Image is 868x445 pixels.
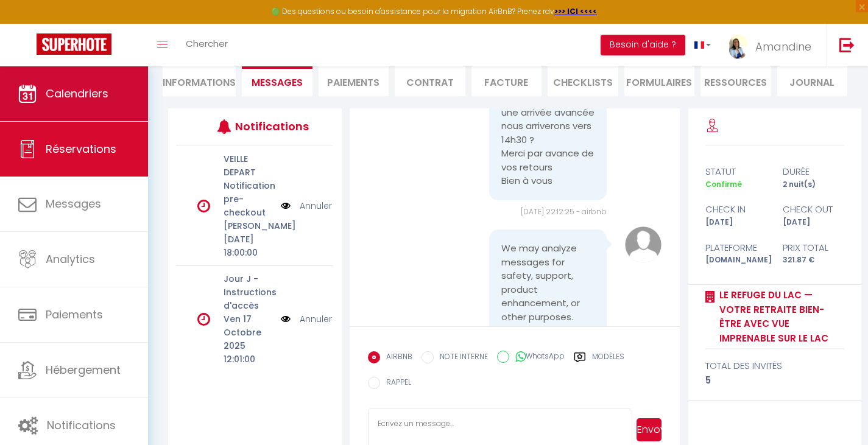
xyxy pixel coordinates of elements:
[839,37,855,52] img: logout
[729,35,747,59] img: ...
[300,199,332,212] a: Annuler
[755,39,811,54] span: Amandine
[521,206,607,217] span: [DATE] 22:12:25 - airbnb
[777,66,848,96] li: Journal
[697,254,775,266] div: [DOMAIN_NAME]
[471,66,542,96] li: Facture
[46,141,116,156] span: Réservations
[705,179,742,189] span: Confirmé
[46,307,103,322] span: Paiements
[186,37,228,50] span: Chercher
[501,242,595,324] pre: We may analyze messages for safety, support, product enhancement, or other purposes.
[47,418,116,433] span: Notifications
[637,418,662,441] button: Envoyer
[705,373,844,388] div: 5
[625,226,662,263] img: avatar.png
[235,113,301,140] h3: Notifications
[697,164,775,179] div: statut
[224,312,273,366] p: Ven 17 Octobre 2025 12:01:00
[300,312,332,326] a: Annuler
[700,66,771,96] li: Ressources
[434,351,488,365] label: NOTE INTERNE
[224,272,273,312] p: Jour J - Instructions d'accès
[775,164,852,179] div: durée
[601,35,685,55] button: Besoin d'aide ?
[163,66,236,96] li: Informations
[548,66,618,96] li: CHECKLISTS
[554,6,597,16] a: >>> ICI <<<<
[281,312,291,326] img: NO IMAGE
[46,196,101,211] span: Messages
[224,219,273,259] p: [PERSON_NAME][DATE] 18:00:00
[697,202,775,217] div: check in
[624,66,695,96] li: FORMULAIRES
[720,24,827,66] a: ... Amandine
[46,362,121,377] span: Hébergement
[697,240,775,255] div: Plateforme
[775,254,852,266] div: 321.87 €
[715,288,844,345] a: LE REFUGE DU LAC — Votre Retraite Bien-être avec Vue Imprenable sur le Lac
[775,202,852,217] div: check out
[46,86,108,101] span: Calendriers
[775,179,852,191] div: 2 nuit(s)
[775,240,852,255] div: Prix total
[224,152,273,219] p: VEILLE DEPART Notification pre-checkout
[775,217,852,228] div: [DATE]
[46,251,95,267] span: Analytics
[177,24,237,66] a: Chercher
[380,377,411,390] label: RAPPEL
[319,66,389,96] li: Paiements
[395,66,465,96] li: Contrat
[592,351,624,366] label: Modèles
[705,359,844,373] div: total des invités
[509,351,565,364] label: WhatsApp
[252,75,303,89] span: Messages
[697,217,775,228] div: [DATE]
[37,33,111,55] img: Super Booking
[281,199,291,212] img: NO IMAGE
[380,351,412,365] label: AIRBNB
